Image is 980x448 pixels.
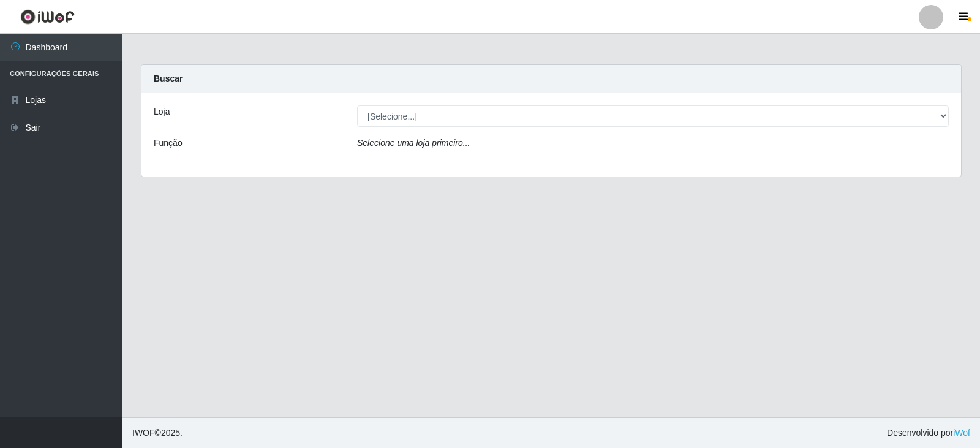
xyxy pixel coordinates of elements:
[953,428,970,438] a: iWof
[20,9,75,25] img: CoreUI Logo
[887,427,970,439] span: Desenvolvido por
[357,138,470,148] i: Selecione uma loja primeiro...
[154,137,183,150] label: Função
[132,427,183,439] span: © 2025 .
[154,74,183,83] strong: Buscar
[132,428,155,438] span: IWOF
[154,105,170,118] label: Loja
